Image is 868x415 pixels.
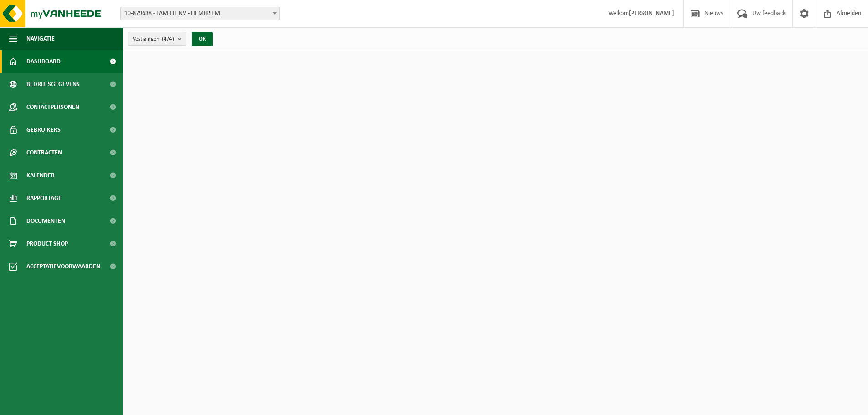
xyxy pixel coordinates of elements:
[26,50,61,73] span: Dashboard
[26,96,79,118] span: Contactpersonen
[26,255,100,278] span: Acceptatievoorwaarden
[133,32,174,46] span: Vestigingen
[26,164,55,187] span: Kalender
[26,118,61,141] span: Gebruikers
[26,73,80,96] span: Bedrijfsgegevens
[162,36,174,42] count: (4/4)
[128,32,186,46] button: Vestigingen(4/4)
[26,210,65,232] span: Documenten
[26,141,62,164] span: Contracten
[121,7,279,20] span: 10-879638 - LAMIFIL NV - HEMIKSEM
[120,7,280,20] span: 10-879638 - LAMIFIL NV - HEMIKSEM
[26,27,55,50] span: Navigatie
[26,232,68,255] span: Product Shop
[192,32,213,46] button: OK
[629,10,674,17] strong: [PERSON_NAME]
[26,187,62,210] span: Rapportage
